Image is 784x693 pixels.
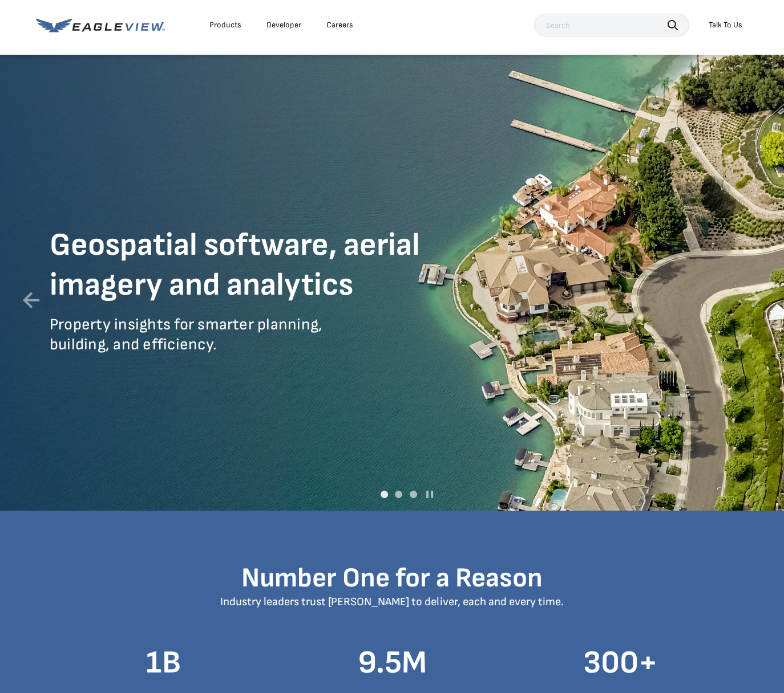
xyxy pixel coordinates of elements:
p: Industry leaders trust [PERSON_NAME] to deliver, each and every time. [58,595,726,609]
a: Developer [266,20,301,30]
div: Talk To Us [709,20,742,30]
h3: Number One for a Reason [58,562,726,635]
div: Products [209,20,241,30]
input: Search [534,14,689,36]
div: Careers [326,20,353,30]
h1: 300+ [515,643,726,683]
h1: 9.5M [287,643,498,683]
p: Property insights for smarter planning, building, and efficiency. [50,315,335,372]
h1: Geospatial software, aerial imagery and analytics [50,226,449,305]
h1: 1B [58,643,269,683]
